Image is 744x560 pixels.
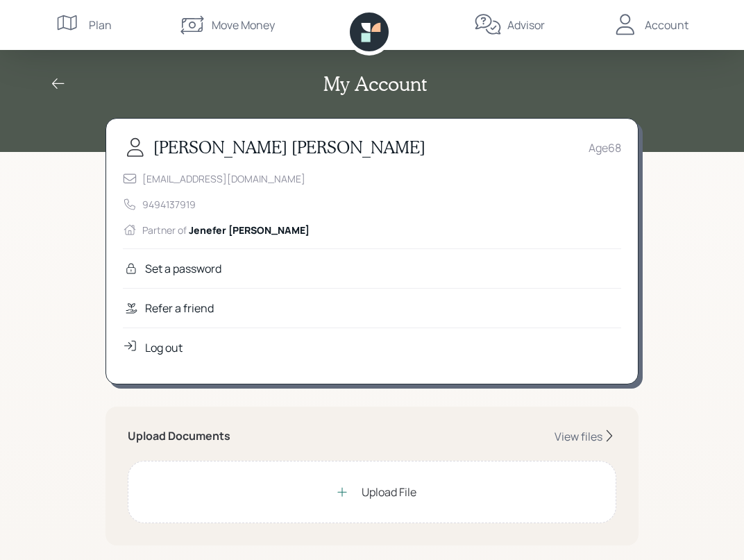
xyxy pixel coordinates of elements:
[145,260,221,277] div: Set a password
[153,137,425,158] h3: [PERSON_NAME] [PERSON_NAME]
[189,223,310,237] span: Jenefer [PERSON_NAME]
[323,72,427,96] h2: My Account
[589,139,621,156] div: Age 68
[142,223,310,237] div: Partner of
[212,17,275,33] div: Move Money
[89,17,112,33] div: Plan
[555,429,602,444] div: View files
[142,197,196,212] div: 9494137919
[645,17,688,33] div: Account
[362,484,416,500] div: Upload File
[145,300,214,316] div: Refer a friend
[507,17,545,33] div: Advisor
[142,171,305,186] div: [EMAIL_ADDRESS][DOMAIN_NAME]
[128,430,230,443] h5: Upload Documents
[145,339,183,356] div: Log out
